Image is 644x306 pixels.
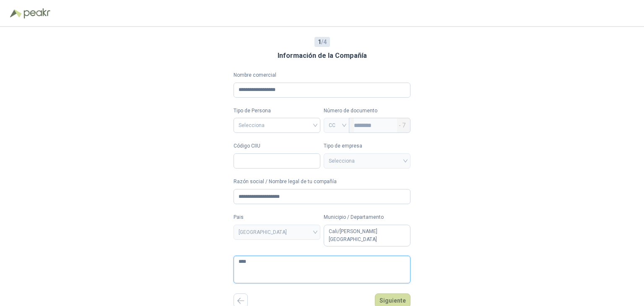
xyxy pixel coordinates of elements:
[234,213,320,221] label: Pais
[324,107,410,115] p: Número de documento
[23,8,50,18] img: Peakr
[234,142,320,150] label: Código CIIU
[329,119,344,132] span: CC
[318,39,321,45] b: 1
[278,50,367,61] h3: Información de la Compañía
[234,178,410,186] label: Razón social / Nombre legal de tu compañía
[324,142,410,150] label: Tipo de empresa
[318,37,327,47] span: / 4
[234,71,410,79] label: Nombre comercial
[10,9,22,18] img: Logo
[239,226,315,239] span: COLOMBIA
[234,107,320,115] label: Tipo de Persona
[399,118,405,132] span: - 7
[324,213,410,221] label: Municipio / Departamento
